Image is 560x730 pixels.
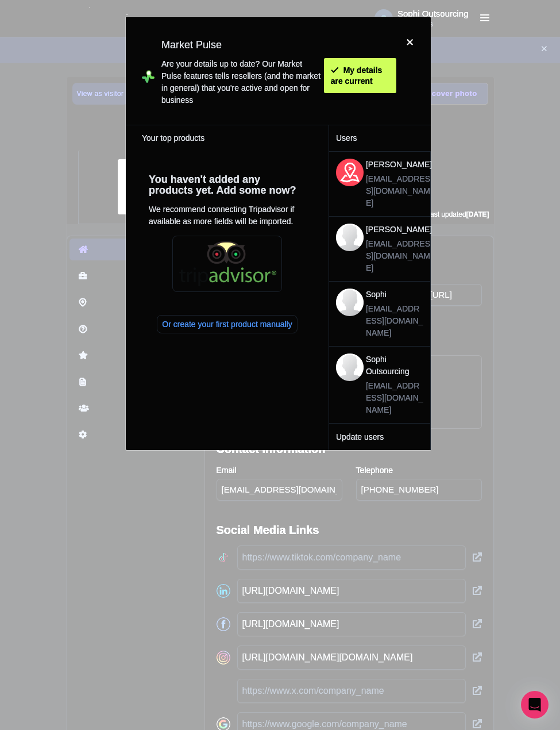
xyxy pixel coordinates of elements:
div: [EMAIL_ADDRESS][DOMAIN_NAME] [366,173,432,209]
img: ta_logo-885a1c64328048f2535e39284ba9d771.png [177,241,276,287]
div: Users [329,125,431,151]
div: [EMAIL_ADDRESS][DOMAIN_NAME] [366,380,423,416]
h4: Market Pulse [161,40,324,51]
div: [EMAIL_ADDRESS][DOMAIN_NAME] [366,238,432,274]
div: Are your details up to date? Our Market Pulse features tells resellers (and the market in general... [161,58,324,106]
img: market_pulse-1-0a5220b3d29e4a0de46fb7534bebe030.svg [142,47,155,106]
img: uu0thdcdyxwtjizrn0iy.png [336,159,364,186]
p: [PERSON_NAME] [366,224,432,236]
p: We recommend connecting Tripadvisor if available as more fields will be imported. [149,203,306,228]
img: contact-b11cc6e953956a0c50a2f97983291f06.png [336,224,364,251]
div: Update users [336,431,423,443]
p: Sophi [366,289,423,301]
p: Sophi Outsourcing [366,354,423,378]
div: Or create your first product manually [157,315,297,333]
img: contact-b11cc6e953956a0c50a2f97983291f06.png [336,354,364,381]
div: Your top products [126,125,329,151]
div: Open Intercom Messenger [521,691,549,719]
p: [PERSON_NAME] [366,159,432,171]
btn: My details are current [324,58,396,93]
h4: You haven't added any products yet. Add some now? [149,174,306,197]
img: contact-b11cc6e953956a0c50a2f97983291f06.png [336,289,364,316]
div: [EMAIL_ADDRESS][DOMAIN_NAME] [366,303,423,339]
